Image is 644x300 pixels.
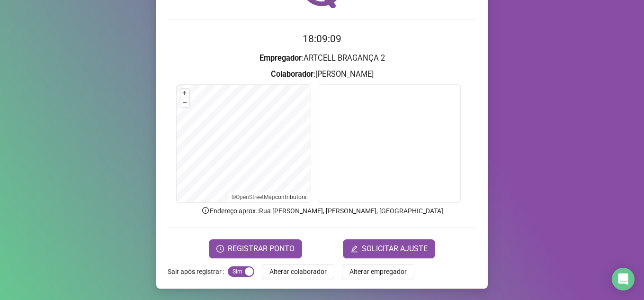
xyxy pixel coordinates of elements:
h3: : [PERSON_NAME] [168,68,476,81]
div: Open Intercom Messenger [612,268,635,291]
button: Alterar empregador [342,264,414,279]
button: Alterar colaborador [262,264,334,279]
span: info-circle [201,206,210,215]
span: Alterar colaborador [269,266,327,277]
span: REGISTRAR PONTO [228,243,295,255]
span: edit [350,245,358,253]
button: + [180,89,189,98]
strong: Colaborador [271,70,313,79]
label: Sair após registrar [168,264,228,279]
span: SOLICITAR AJUSTE [362,243,428,255]
time: 18:09:09 [303,33,341,45]
strong: Empregador [259,54,302,63]
li: © contributors. [232,194,308,200]
p: Endereço aprox. : Rua [PERSON_NAME], [PERSON_NAME], [GEOGRAPHIC_DATA] [168,206,476,216]
span: clock-circle [216,245,224,253]
button: editSOLICITAR AJUSTE [343,239,435,258]
button: REGISTRAR PONTO [209,239,302,258]
h3: : ARTCELL BRAGANÇA 2 [168,52,476,64]
a: OpenStreetMap [236,194,275,200]
span: Alterar empregador [349,266,407,277]
button: – [180,98,189,107]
